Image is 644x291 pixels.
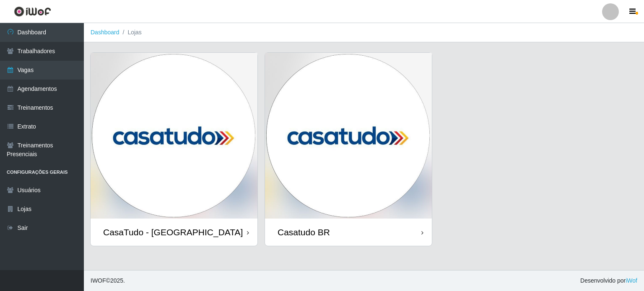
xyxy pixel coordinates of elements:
a: iWof [626,277,637,284]
li: Lojas [119,28,142,37]
div: Casatudo BR [278,227,330,237]
img: CoreUI Logo [14,6,51,17]
span: IWOF [91,277,106,284]
a: Dashboard [91,29,119,36]
div: CasaTudo - [GEOGRAPHIC_DATA] [103,227,243,237]
a: CasaTudo - [GEOGRAPHIC_DATA] [91,53,257,246]
nav: breadcrumb [84,23,644,42]
span: © 2025 . [91,276,125,285]
img: cardImg [265,53,432,219]
img: cardImg [91,53,257,219]
a: Casatudo BR [265,53,432,246]
span: Desenvolvido por [580,276,637,285]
